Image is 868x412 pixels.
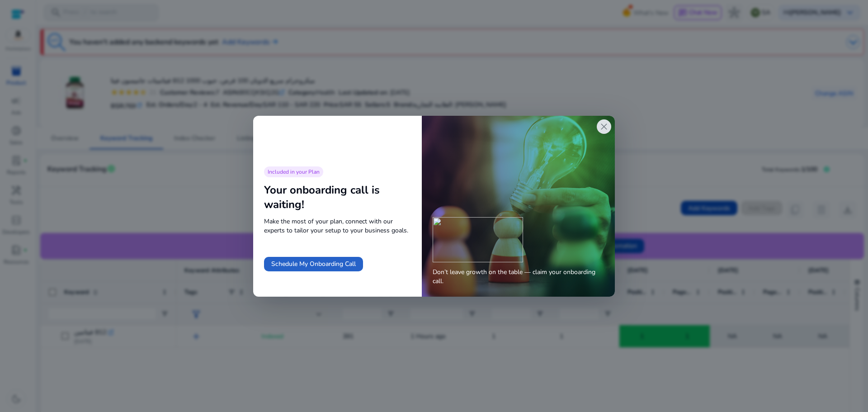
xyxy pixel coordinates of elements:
span: Don’t leave growth on the table — claim your onboarding call. [433,268,604,286]
span: Make the most of your plan, connect with our experts to tailor your setup to your business goals. [264,217,411,235]
span: close [599,121,609,132]
span: Included in your Plan [268,168,320,175]
div: Your onboarding call is waiting! [264,183,411,212]
span: Schedule My Onboarding Call [271,259,356,269]
button: Schedule My Onboarding Call [264,257,363,271]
